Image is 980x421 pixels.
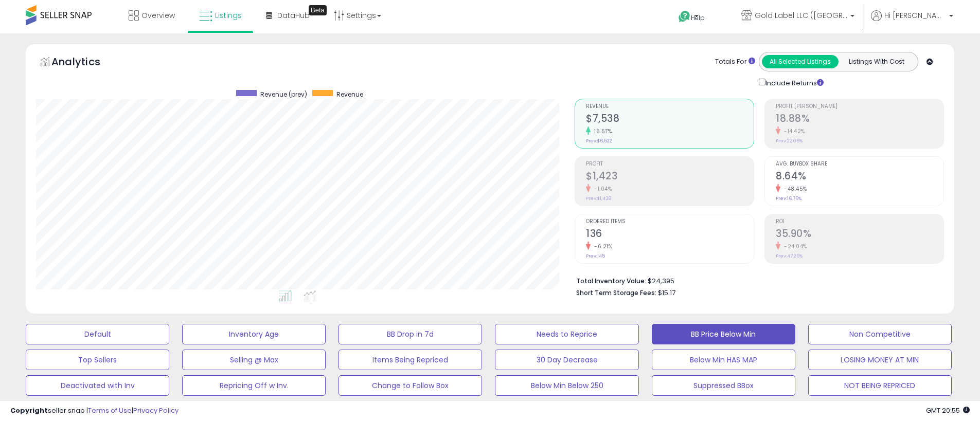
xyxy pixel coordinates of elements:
span: Avg. Buybox Share [776,161,943,167]
h5: Analytics [51,54,120,71]
button: Needs to Reprice [495,324,638,344]
small: Prev: 16.76% [776,195,801,202]
small: Prev: 47.26% [776,253,803,259]
span: $15.17 [658,288,675,298]
button: 30 Day Decrease [495,350,638,370]
button: Deactivated with Inv [26,375,169,396]
button: All Selected Listings [762,55,839,68]
span: Help [691,13,705,22]
h2: 35.90% [776,228,943,242]
button: BB Drop in 7d [338,324,482,344]
span: Listings [215,10,242,21]
a: Help [670,3,725,33]
div: seller snap | | [10,406,179,416]
small: -14.42% [780,127,805,135]
small: -6.21% [591,243,612,250]
h2: 136 [586,228,754,242]
span: DataHub [277,10,310,21]
small: Prev: $1,438 [586,195,611,202]
li: $24,395 [576,274,936,286]
b: Total Inventory Value: [576,277,646,285]
small: Prev: $6,522 [586,138,612,144]
span: Revenue (prev) [260,90,307,99]
h2: 8.64% [776,170,943,184]
button: Listings With Cost [838,55,915,68]
small: -1.04% [591,185,612,193]
h2: $7,538 [586,113,754,126]
a: Hi [PERSON_NAME] [871,10,953,33]
span: 2025-09-9 20:55 GMT [926,406,970,415]
button: NOT BEING REPRICED [808,375,952,396]
span: Ordered Items [586,219,754,225]
button: LOSING MONEY AT MIN [808,350,952,370]
a: Terms of Use [88,406,132,415]
button: Below Min Below 250 [495,375,638,396]
span: Profit [PERSON_NAME] [776,104,943,109]
button: Repricing Off w Inv. [182,375,326,396]
button: BB Price Below Min [652,324,795,344]
button: Default [26,324,169,344]
small: -24.04% [780,243,807,250]
div: Totals For [715,57,755,67]
span: Revenue [336,90,363,99]
button: Selling @ Max [182,350,326,370]
span: Revenue [586,104,754,109]
button: Suppressed BBox [652,375,795,396]
div: Tooltip anchor [309,5,327,15]
button: Top Sellers [26,350,169,370]
b: Short Term Storage Fees: [576,288,656,297]
button: Change to Follow Box [338,375,482,396]
button: Non Competitive [808,324,952,344]
span: Overview [141,10,175,21]
div: Include Returns [751,77,836,88]
small: Prev: 145 [586,253,605,259]
span: Hi [PERSON_NAME] [884,10,946,21]
span: Gold Label LLC ([GEOGRAPHIC_DATA]) [755,10,847,21]
h2: 18.88% [776,113,943,126]
h2: $1,423 [586,170,754,184]
small: -48.45% [780,185,807,193]
a: Privacy Policy [133,406,179,415]
button: Inventory Age [182,324,326,344]
span: ROI [776,219,943,225]
span: Profit [586,161,754,167]
button: Items Being Repriced [338,350,482,370]
strong: Copyright [10,406,48,415]
small: Prev: 22.06% [776,138,803,144]
small: 15.57% [591,127,612,135]
i: Get Help [678,10,691,23]
button: Below Min HAS MAP [652,350,795,370]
